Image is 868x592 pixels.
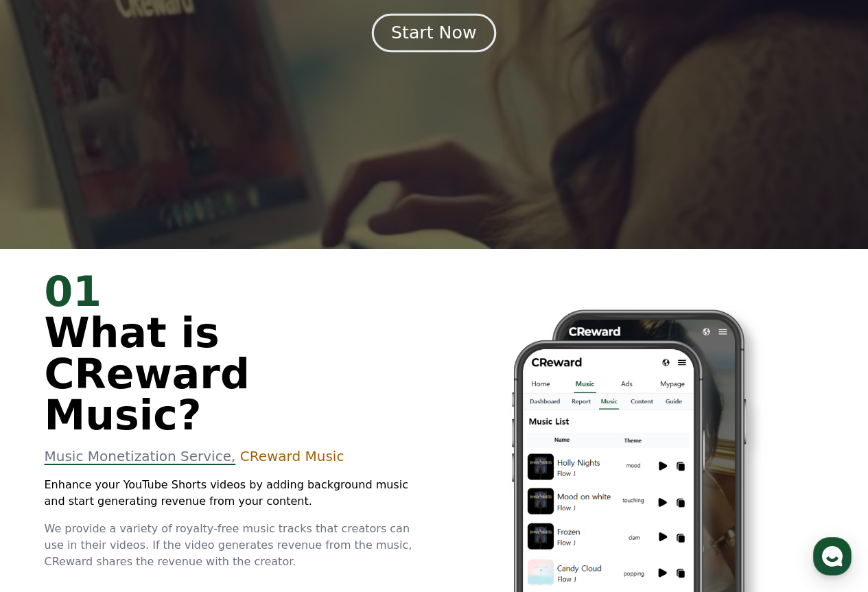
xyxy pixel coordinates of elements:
[45,271,418,312] div: 01
[45,448,236,464] span: Music Monetization Service,
[45,477,418,510] p: Enhance your YouTube Shorts videos by adding background music and start generating revenue from y...
[45,309,250,439] span: What is CReward Music?
[45,522,412,568] span: We provide a variety of royalty-free music tracks that creators can use in their videos. If the v...
[177,435,263,469] a: Settings
[372,13,496,52] button: Start Now
[4,435,91,469] a: Home
[91,435,177,469] a: Messages
[114,456,154,467] span: Messages
[240,448,344,464] span: CReward Music
[35,455,59,466] span: Home
[375,28,493,41] a: Start Now
[391,21,476,45] div: Start Now
[203,455,237,466] span: Settings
